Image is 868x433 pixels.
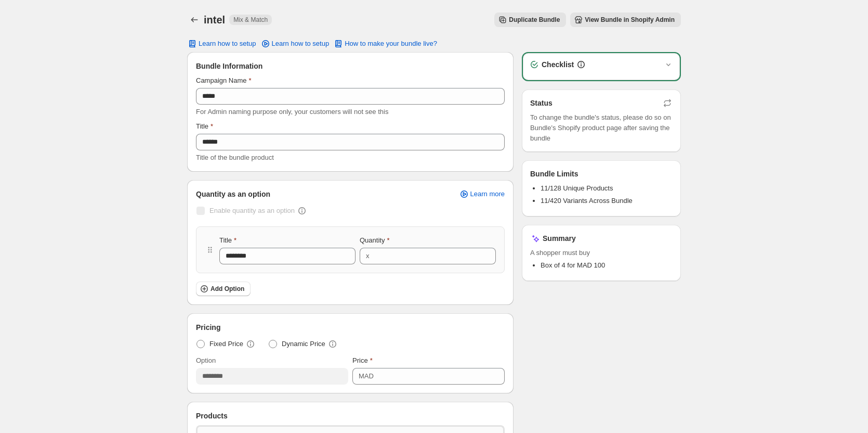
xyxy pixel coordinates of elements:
[530,98,553,108] h3: Status
[327,36,443,51] button: How to make your bundle live?
[199,40,256,48] span: Learn how to setup
[543,233,576,244] h3: Summary
[494,12,566,27] button: Duplicate Bundle
[196,121,213,132] label: Title
[585,16,675,24] span: View Bundle in Shopify Admin
[470,190,505,198] span: Learn more
[196,75,252,86] label: Campaign Name
[196,108,388,116] span: For Admin naming purpose only, your customers will not see this
[196,355,216,366] label: Option
[209,207,295,214] span: Enable quantity as an option
[196,154,274,161] span: Title of the bundle product
[211,285,244,293] span: Add Option
[509,16,560,24] span: Duplicate Bundle
[196,282,251,296] button: Add Option
[453,187,511,201] a: Learn more
[282,339,325,349] span: Dynamic Price
[181,36,262,51] button: Learn how to setup
[541,260,673,271] li: Box of 4 for MAD 100
[541,184,613,192] span: 11/128 Unique Products
[570,12,681,27] button: View Bundle in Shopify Admin
[196,322,220,333] span: Pricing
[233,16,268,24] span: Mix & Match
[204,14,225,26] h1: intel
[196,411,228,421] span: Products
[219,235,236,246] label: Title
[359,371,374,381] div: MAD
[254,36,336,51] a: Learn how to setup
[530,248,673,258] span: A shopper must buy
[530,169,578,179] h3: Bundle Limits
[541,197,633,205] span: 11/420 Variants Across Bundle
[345,40,437,48] span: How to make your bundle live?
[542,59,574,70] h3: Checklist
[360,235,389,246] label: Quantity
[272,40,330,48] span: Learn how to setup
[352,355,373,366] label: Price
[530,112,673,144] span: To change the bundle's status, please do so on Bundle's Shopify product page after saving the bundle
[196,61,262,71] span: Bundle Information
[187,12,202,27] button: Back
[209,339,243,349] span: Fixed Price
[366,251,370,261] div: x
[196,189,270,199] span: Quantity as an option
